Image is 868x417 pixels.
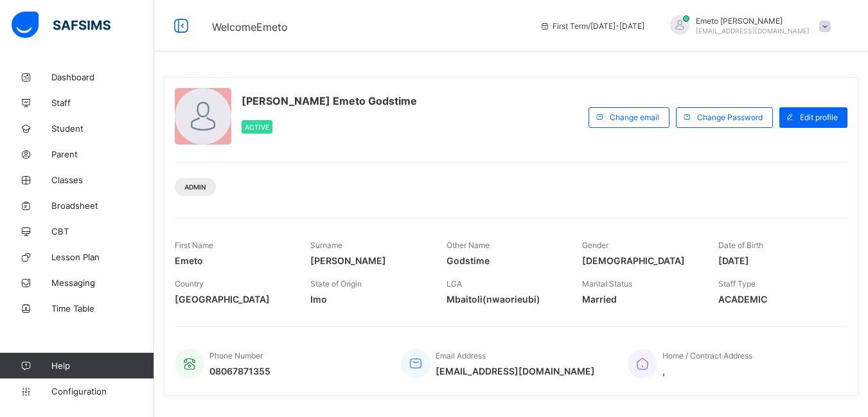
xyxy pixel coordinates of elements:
[582,294,698,305] span: Married
[696,16,810,26] span: Emeto [PERSON_NAME]
[209,351,263,360] span: Phone Number
[51,252,154,262] span: Lesson Plan
[718,294,835,305] span: ACADEMIC
[175,240,213,250] span: First Name
[51,149,154,159] span: Parent
[51,98,154,108] span: Staff
[800,112,838,122] span: Edit profile
[51,123,154,134] span: Student
[51,278,154,288] span: Messaging
[51,360,154,371] span: Help
[447,294,563,305] span: Mbaitoli(nwaorieubi)
[310,240,342,250] span: Surname
[582,279,632,288] span: Marital Status
[175,294,291,305] span: [GEOGRAPHIC_DATA]
[310,279,362,288] span: State of Origin
[718,240,763,250] span: Date of Birth
[51,175,154,185] span: Classes
[718,279,756,288] span: Staff Type
[184,183,206,191] span: Admin
[610,112,659,122] span: Change email
[51,226,154,236] span: CBT
[51,200,154,211] span: Broadsheet
[51,72,154,82] span: Dashboard
[175,279,204,288] span: Country
[242,94,417,107] span: [PERSON_NAME] Emeto Godstime
[245,123,269,131] span: Active
[540,21,644,31] span: session/term information
[212,21,288,33] span: Welcome Emeto
[447,255,563,266] span: Godstime
[175,255,291,266] span: Emeto
[436,351,486,360] span: Email Address
[718,255,835,266] span: [DATE]
[310,294,427,305] span: Imo
[582,255,698,266] span: [DEMOGRAPHIC_DATA]
[662,351,752,360] span: Home / Contract Address
[447,279,462,288] span: LGA
[657,15,837,37] div: EmetoAusten
[12,12,111,39] img: safsims
[582,240,608,250] span: Gender
[310,255,427,266] span: [PERSON_NAME]
[51,303,154,314] span: Time Table
[51,386,154,396] span: Configuration
[447,240,490,250] span: Other Name
[209,366,270,377] span: 08067871355
[436,366,595,377] span: [EMAIL_ADDRESS][DOMAIN_NAME]
[696,27,810,35] span: [EMAIL_ADDRESS][DOMAIN_NAME]
[662,366,752,377] span: ,
[697,112,763,122] span: Change Password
